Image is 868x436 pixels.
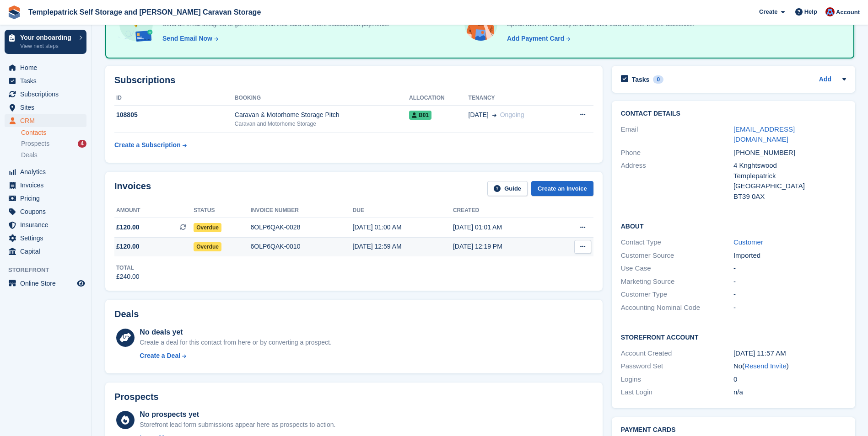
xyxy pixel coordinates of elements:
[162,34,212,43] div: Send Email Now
[733,160,846,171] div: 4 Knghtswood
[114,181,151,196] h2: Invoices
[733,181,846,191] div: [GEOGRAPHIC_DATA]
[20,114,75,127] span: CRM
[353,203,453,218] th: Due
[114,309,139,319] h2: Deals
[5,277,86,290] a: menu
[353,223,453,232] div: [DATE] 01:00 AM
[21,151,38,160] span: Deals
[5,114,86,127] a: menu
[653,75,663,84] div: 0
[20,218,75,231] span: Insurance
[20,61,75,74] span: Home
[20,179,75,191] span: Invoices
[114,110,235,120] div: 108805
[632,75,650,84] h2: Tasks
[531,181,593,196] a: Create an Invoice
[5,88,86,101] a: menu
[621,426,846,434] h2: Payment cards
[5,74,86,87] a: menu
[453,223,554,232] div: [DATE] 01:01 AM
[733,250,846,261] div: Imported
[733,276,846,287] div: -
[78,140,86,148] div: 4
[20,277,75,290] span: Online Store
[621,332,846,341] h2: Storefront Account
[116,242,140,251] span: £120.00
[140,351,331,361] a: Create a Deal
[759,7,777,16] span: Create
[621,276,733,287] div: Marketing Source
[116,264,140,272] div: Total
[20,101,75,114] span: Sites
[733,303,846,313] div: -
[744,362,787,370] a: Resend Invite
[469,110,489,120] span: [DATE]
[140,420,335,430] div: Storefront lead form submissions appear here as prospects to action.
[20,88,75,101] span: Subscriptions
[733,387,846,398] div: n/a
[21,150,86,160] a: Deals
[20,232,75,245] span: Settings
[235,91,409,106] th: Booking
[114,140,181,150] div: Create a Subscription
[804,7,817,16] span: Help
[621,221,846,230] h2: About
[5,179,86,191] a: menu
[733,289,846,300] div: -
[469,91,561,106] th: Tenancy
[5,205,86,218] a: menu
[114,91,235,106] th: ID
[733,148,846,158] div: [PHONE_NUMBER]
[621,237,733,248] div: Contact Type
[825,7,835,16] img: Leigh
[621,303,733,313] div: Accounting Nominal Code
[20,42,75,50] p: View next steps
[733,263,846,274] div: -
[20,165,75,178] span: Analytics
[733,374,846,385] div: 0
[503,34,571,43] a: Add Payment Card
[235,110,409,120] div: Caravan & Motorhome Storage Pitch
[114,75,593,85] h2: Subscriptions
[250,203,352,218] th: Invoice number
[621,110,846,117] h2: Contact Details
[409,91,469,106] th: Allocation
[5,218,86,231] a: menu
[7,5,21,19] img: stora-icon-8386f47178a22dfd0bd8f6a31ec36ba5ce8667c1dd55bd0f319d3a0aa187defe.svg
[140,409,335,420] div: No prospects yet
[409,111,431,120] span: B01
[5,61,86,74] a: menu
[819,74,831,85] a: Add
[21,139,49,148] span: Prospects
[5,30,86,54] a: Your onboarding View next steps
[114,203,194,218] th: Amount
[733,238,763,246] a: Customer
[8,266,91,275] span: Storefront
[20,74,75,87] span: Tasks
[114,137,187,154] a: Create a Subscription
[20,245,75,258] span: Capital
[20,192,75,205] span: Pricing
[5,192,86,205] a: menu
[5,232,86,245] a: menu
[621,387,733,398] div: Last Login
[487,181,528,196] a: Guide
[353,242,453,251] div: [DATE] 12:59 AM
[733,171,846,181] div: Templepatrick
[742,362,789,370] span: ( )
[140,338,331,347] div: Create a deal for this contact from here or by converting a prospect.
[194,203,250,218] th: Status
[733,125,795,144] a: [EMAIL_ADDRESS][DOMAIN_NAME]
[507,34,564,43] div: Add Payment Card
[621,148,733,158] div: Phone
[250,223,352,232] div: 6OLP6QAK-0028
[621,374,733,385] div: Logins
[836,8,860,17] span: Account
[733,361,846,372] div: No
[75,278,86,289] a: Preview store
[621,160,733,202] div: Address
[114,392,159,402] h2: Prospects
[621,124,733,145] div: Email
[235,120,409,128] div: Caravan and Motorhome Storage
